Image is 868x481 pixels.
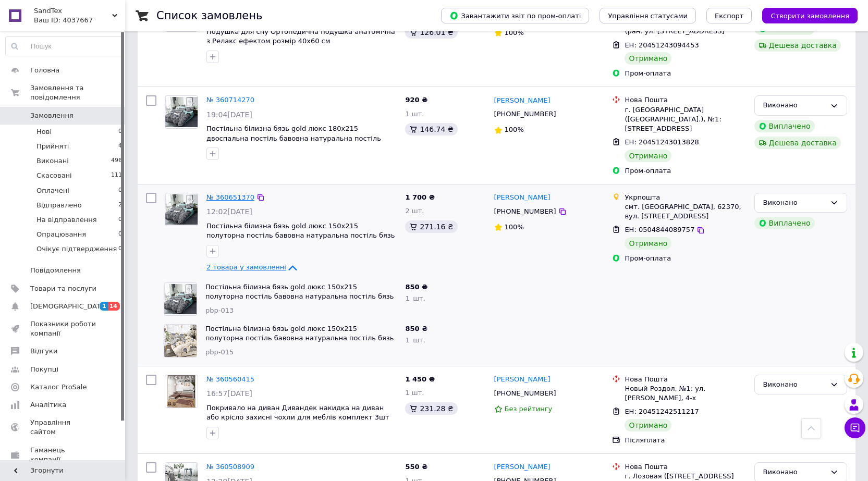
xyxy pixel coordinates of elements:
[600,8,696,23] button: Управління статусами
[405,193,434,201] span: 1 700 ₴
[625,166,745,176] div: Пром-оплата
[36,171,72,180] span: Скасовані
[30,111,74,120] span: Замовлення
[156,9,262,22] h1: Список замовлень
[164,325,197,357] img: Фото товару
[30,446,96,464] span: Гаманець компанії
[206,125,381,152] span: Постільна білизна бязь gold люкс 180х215 двоспальна постіль бавовна натуральна постіль бязь голд ...
[492,205,558,218] div: [PHONE_NUMBER]
[625,138,699,146] span: ЕН: 20451243013828
[625,193,745,202] div: Укрпошта
[108,302,120,311] span: 14
[763,467,826,478] div: Виконано
[165,194,198,225] img: Фото товару
[625,436,745,445] div: Післяплата
[118,186,122,195] span: 0
[118,215,122,225] span: 0
[625,254,745,263] div: Пром-оплата
[165,375,198,408] a: Фото товару
[30,284,96,293] span: Товари та послуги
[494,375,551,385] a: [PERSON_NAME]
[625,237,671,250] div: Отримано
[706,8,752,23] button: Експорт
[165,97,198,127] img: Фото товару
[754,120,815,132] div: Виплачено
[762,8,858,23] button: Створити замовлення
[206,463,254,471] a: № 360508909
[405,336,425,344] span: 1 шт.
[752,11,858,19] a: Створити замовлення
[505,405,553,413] span: Без рейтингу
[763,100,826,111] div: Виконано
[36,142,69,151] span: Прийняті
[36,244,117,254] span: Очікує підтвердження
[36,127,52,137] span: Нові
[715,12,744,20] span: Експорт
[405,123,457,135] div: 146.74 ₴
[625,69,745,78] div: Пром-оплата
[34,16,125,25] div: Ваш ID: 4037667
[30,400,66,410] span: Аналітика
[118,142,122,151] span: 4
[625,150,671,162] div: Отримано
[625,419,671,431] div: Отримано
[205,283,394,310] a: Постільна білизна бязь gold люкс 150х215 полуторна постіль бавовна натуральна постіль бязь голд у...
[625,95,745,105] div: Нова Пошта
[625,52,671,65] div: Отримано
[36,201,82,210] span: Відправлено
[30,319,96,338] span: Показники роботи компанії
[405,110,424,118] span: 1 шт.
[30,365,58,374] span: Покупці
[167,375,197,408] img: Фото товару
[36,215,97,225] span: На відправлення
[771,12,849,20] span: Створити замовлення
[625,41,699,49] span: ЕН: 20451243094453
[625,375,745,384] div: Нова Пошта
[494,193,551,203] a: [PERSON_NAME]
[206,389,252,398] span: 16:57[DATE]
[492,387,558,400] div: [PHONE_NUMBER]
[205,325,394,352] a: Постільна білизна бязь gold люкс 150х215 полуторна постіль бавовна натуральна постіль бязь голд у...
[405,402,457,415] div: 231.28 ₴
[441,8,589,23] button: Завантажити звіт по пром-оплаті
[608,12,688,20] span: Управління статусами
[206,193,254,201] a: № 360651370
[206,404,389,431] a: Покривало на диван Дивандек накидка на диван або крісло захисні чохли для меблів комплект 3шт Ром...
[30,302,107,311] span: [DEMOGRAPHIC_DATA]
[118,230,122,239] span: 0
[206,375,254,383] a: № 360560415
[405,96,427,104] span: 920 ₴
[30,83,125,102] span: Замовлення та повідомлення
[206,263,286,271] span: 2 товара у замовленні
[206,222,395,249] a: Постільна білизна бязь gold люкс 150х215 полуторна постіль бавовна натуральна постіль бязь голд у...
[118,244,122,254] span: 0
[206,96,254,104] a: № 360714270
[205,306,234,314] span: рbp-013
[625,384,745,403] div: Новый Роздол, №1: ул. [PERSON_NAME], 4-х
[405,294,425,302] span: 1 шт.
[34,6,112,16] span: SandTex
[206,110,252,119] span: 19:04[DATE]
[405,375,434,383] span: 1 450 ₴
[405,463,427,471] span: 550 ₴
[118,201,122,210] span: 2
[36,186,69,195] span: Оплачені
[763,198,826,208] div: Виконано
[30,266,81,275] span: Повідомлення
[763,379,826,390] div: Виконано
[30,347,57,356] span: Відгуки
[754,39,841,52] div: Дешева доставка
[449,11,581,20] span: Завантажити звіт по пром-оплаті
[6,37,123,56] input: Пошук
[205,348,234,356] span: рbp-015
[36,230,86,239] span: Опрацювання
[164,284,197,314] img: Фото товару
[405,325,427,332] span: 850 ₴
[36,156,69,166] span: Виконані
[494,462,551,472] a: [PERSON_NAME]
[405,283,427,291] span: 850 ₴
[845,417,865,438] button: Чат з покупцем
[165,95,198,129] a: Фото товару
